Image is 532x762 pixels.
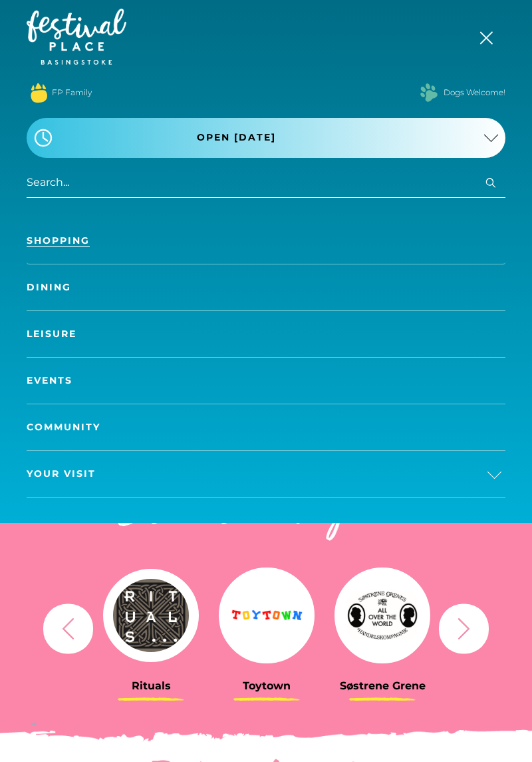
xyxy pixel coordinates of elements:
[27,358,505,404] a: Events
[27,404,505,450] a: Community
[197,131,276,145] span: Open [DATE]
[27,218,505,264] a: Shopping
[27,451,505,497] a: Your Visit
[27,467,96,481] span: Your Visit
[27,264,505,310] a: Dining
[27,118,505,158] button: Open [DATE]
[27,9,126,65] img: Festival Place Logo
[27,311,505,357] a: Leisure
[472,27,505,46] button: Toggle navigation
[219,679,315,692] h3: Toytown
[219,562,315,692] a: Toytown
[52,87,92,99] a: FP Family
[334,679,430,692] h3: Søstrene Grene
[103,679,199,692] h3: Rituals
[103,562,199,692] a: Rituals
[334,562,430,692] a: Søstrene Grene
[444,87,505,99] a: Dogs Welcome!
[37,493,495,536] h2: Discover something new...
[27,168,505,198] input: Search...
